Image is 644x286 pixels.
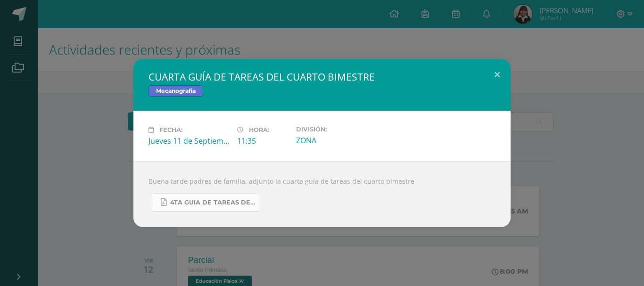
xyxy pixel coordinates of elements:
[149,85,203,97] span: Mecanografia
[237,136,289,146] div: 11:35
[296,126,377,133] label: División:
[170,199,255,206] span: 4TA GUIA DE TAREAS DEL 4TO BIMESTRE DE 6TO PRIMARIA 2025 [DATE].pdf
[159,126,182,133] span: Fecha:
[149,136,230,146] div: Jueves 11 de Septiembre
[484,59,511,91] button: Close (Esc)
[149,70,495,83] h2: CUARTA GUÍA DE TAREAS DEL CUARTO BIMESTRE
[296,135,377,146] div: ZONA
[133,161,511,227] div: Buena tarde padres de familia, adjunto la cuarta guía de tareas del cuarto bimestre
[151,193,260,212] a: 4TA GUIA DE TAREAS DEL 4TO BIMESTRE DE 6TO PRIMARIA 2025 [DATE].pdf
[249,126,269,133] span: Hora:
